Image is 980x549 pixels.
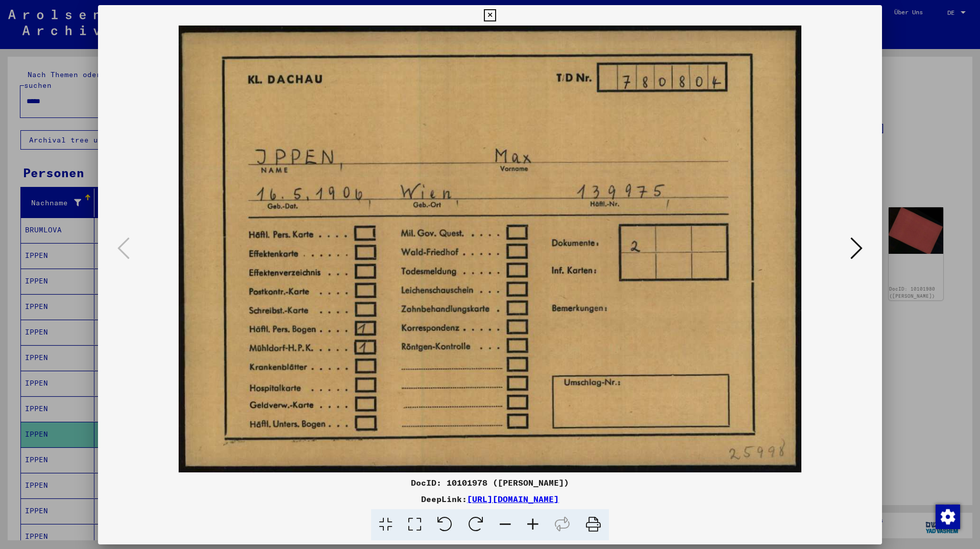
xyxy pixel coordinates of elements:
div: DocID: 10101978 ([PERSON_NAME]) [98,476,882,489]
a: [URL][DOMAIN_NAME] [467,494,559,504]
img: 001.jpg [133,26,847,472]
img: Zustimmung ändern [936,505,960,529]
div: DeepLink: [98,493,882,505]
